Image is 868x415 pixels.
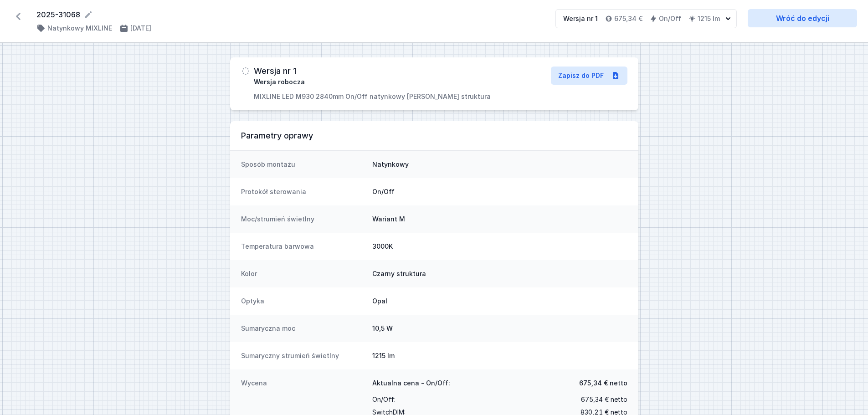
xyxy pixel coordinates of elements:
dd: On/Off [372,187,627,196]
h3: Parametry oprawy [241,130,627,141]
h4: On/Off [659,14,681,23]
dt: Optyka [241,297,365,306]
dd: Czarny struktura [372,269,627,278]
img: draft.svg [241,67,250,76]
dd: Wariant M [372,215,627,224]
span: Aktualna cena - On/Off: [372,379,450,388]
h4: 675,34 € [614,14,642,23]
dd: Natynkowy [372,160,627,169]
dt: Moc/strumień świetlny [241,215,365,224]
dt: Protokół sterowania [241,187,365,196]
button: Wersja nr 1675,34 €On/Off1215 lm [555,9,737,28]
h3: Wersja nr 1 [254,67,296,76]
button: Edytuj nazwę projektu [84,10,93,19]
form: 2025-31068 [36,9,544,20]
dt: Sposób montażu [241,160,365,169]
dt: Sumaryczny strumień świetlny [241,351,365,360]
dd: 3000K [372,242,627,251]
dt: Kolor [241,269,365,278]
a: Wróć do edycji [748,9,857,27]
p: MIXLINE LED M930 2840mm On/Off natynkowy [PERSON_NAME] struktura [254,92,491,101]
dd: Opal [372,297,627,306]
a: Zapisz do PDF [551,67,627,85]
span: 675,34 € netto [581,393,627,406]
h4: Natynkowy MIXLINE [47,24,112,33]
div: Wersja nr 1 [563,14,598,23]
h4: [DATE] [130,24,151,33]
span: 675,34 € netto [579,379,627,388]
span: On/Off : [372,393,395,406]
h4: 1215 lm [698,14,720,23]
dt: Sumaryczna moc [241,324,365,333]
span: Wersja robocza [254,77,305,87]
dd: 10,5 W [372,324,627,333]
dt: Temperatura barwowa [241,242,365,251]
dd: 1215 lm [372,351,627,360]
